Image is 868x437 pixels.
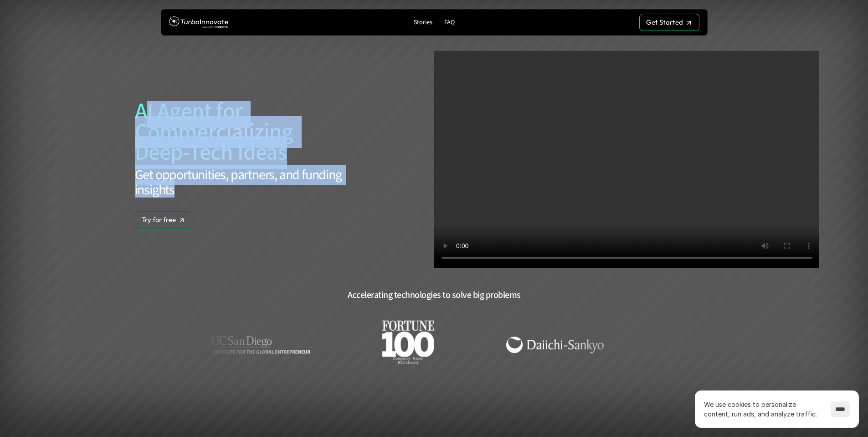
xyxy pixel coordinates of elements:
p: FAQ [444,19,455,26]
a: FAQ [441,16,458,29]
p: We use cookies to personalize content, run ads, and analyze traffic. [704,400,822,419]
p: Stories [414,19,432,26]
a: Get Started [639,14,699,31]
p: Get Started [646,18,683,26]
a: Stories [410,16,436,29]
img: TurboInnovate Logo [169,14,228,31]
